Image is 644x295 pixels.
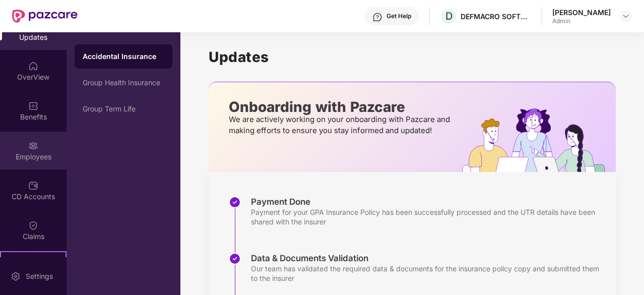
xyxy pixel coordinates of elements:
[28,181,38,191] img: svg+xml;base64,PHN2ZyBpZD0iQ0RfQWNjb3VudHMiIGRhdGEtbmFtZT0iQ0QgQWNjb3VudHMiIHhtbG5zPSJodHRwOi8vd3...
[83,105,164,113] div: Group Term Life
[251,196,606,207] div: Payment Done
[251,207,606,226] div: Payment for your GPA Insurance Policy has been successfully processed and the UTR details have be...
[445,10,453,22] span: D
[83,51,164,62] div: Accidental Insurance
[83,79,164,87] div: Group Health Insurance
[28,101,38,111] img: svg+xml;base64,PHN2ZyBpZD0iQmVuZWZpdHMiIHhtbG5zPSJodHRwOi8vd3d3LnczLm9yZy8yMDAwL3N2ZyIgd2lkdGg9Ij...
[229,102,453,111] p: Onboarding with Pazcare
[552,17,611,25] div: Admin
[28,220,38,230] img: svg+xml;base64,PHN2ZyBpZD0iQ2xhaW0iIHhtbG5zPSJodHRwOi8vd3d3LnczLm9yZy8yMDAwL3N2ZyIgd2lkdGg9IjIwIi...
[229,253,241,265] img: svg+xml;base64,PHN2ZyBpZD0iU3RlcC1Eb25lLTMyeDMyIiB4bWxucz0iaHR0cDovL3d3dy53My5vcmcvMjAwMC9zdmciIH...
[372,12,382,22] img: svg+xml;base64,PHN2ZyBpZD0iSGVscC0zMngzMiIgeG1sbnM9Imh0dHA6Ly93d3cudzMub3JnLzIwMDAvc3ZnIiB3aWR0aD...
[251,264,606,283] div: Our team has validated the required data & documents for the insurance policy copy and submitted ...
[12,10,78,23] img: New Pazcare Logo
[23,271,56,281] div: Settings
[209,48,616,66] h1: Updates
[28,61,38,71] img: svg+xml;base64,PHN2ZyBpZD0iSG9tZSIgeG1sbnM9Imh0dHA6Ly93d3cudzMub3JnLzIwMDAvc3ZnIiB3aWR0aD0iMjAiIG...
[552,8,611,17] div: [PERSON_NAME]
[622,12,630,20] img: svg+xml;base64,PHN2ZyBpZD0iRHJvcGRvd24tMzJ4MzIiIHhtbG5zPSJodHRwOi8vd3d3LnczLm9yZy8yMDAwL3N2ZyIgd2...
[11,271,21,281] img: svg+xml;base64,PHN2ZyBpZD0iU2V0dGluZy0yMHgyMCIgeG1sbnM9Imh0dHA6Ly93d3cudzMub3JnLzIwMDAvc3ZnIiB3aW...
[229,114,453,136] p: We are actively working on your onboarding with Pazcare and making efforts to ensure you stay inf...
[251,253,606,264] div: Data & Documents Validation
[462,108,616,172] img: hrOnboarding
[28,141,38,151] img: svg+xml;base64,PHN2ZyBpZD0iRW1wbG95ZWVzIiB4bWxucz0iaHR0cDovL3d3dy53My5vcmcvMjAwMC9zdmciIHdpZHRoPS...
[229,196,241,208] img: svg+xml;base64,PHN2ZyBpZD0iU3RlcC1Eb25lLTMyeDMyIiB4bWxucz0iaHR0cDovL3d3dy53My5vcmcvMjAwMC9zdmciIH...
[387,12,411,20] div: Get Help
[461,12,531,21] div: DEFMACRO SOFTWARE PRIVATE LIMITED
